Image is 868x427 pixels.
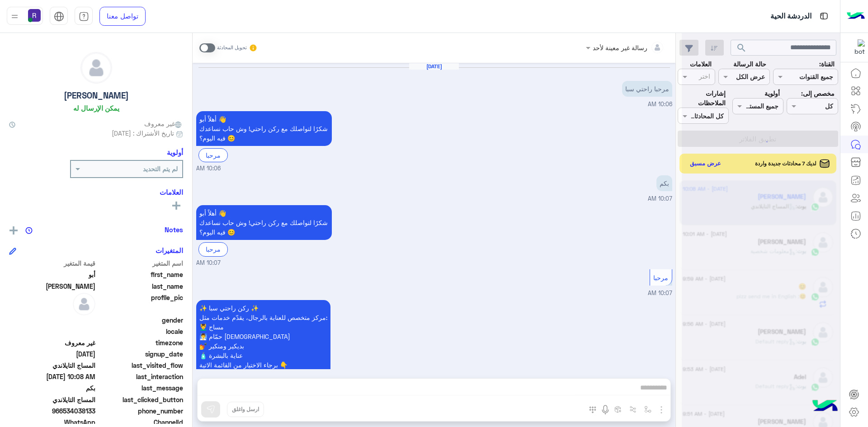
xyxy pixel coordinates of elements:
[97,293,184,314] span: profile_pic
[156,246,183,254] h6: المتغيرات
[79,11,89,22] img: tab
[167,148,183,156] h6: أولوية
[196,111,332,146] p: 20/8/2025, 10:06 AM
[648,101,672,108] span: 10:06 AM
[847,7,865,26] img: Logo
[196,205,332,240] p: 20/8/2025, 10:07 AM
[217,44,247,52] small: تحويل المحادثة
[409,63,459,70] h6: [DATE]
[75,7,93,26] a: tab
[196,164,221,173] span: 10:06 AM
[9,226,18,235] img: add
[97,315,184,325] span: gender
[196,300,330,373] p: 20/8/2025, 10:07 AM
[753,134,769,150] div: loading...
[9,349,95,359] span: 2025-08-20T07:06:31.915Z
[9,315,95,325] span: null
[849,39,865,56] img: 322853014244696
[648,195,672,202] span: 10:07 AM
[25,227,33,234] img: notes
[818,10,830,22] img: tab
[97,372,184,381] span: last_interaction
[97,270,184,279] span: first_name
[9,361,95,370] span: المساج التايلاندي
[9,327,95,336] span: null
[656,175,672,191] p: 20/8/2025, 10:07 AM
[73,293,95,315] img: defaultAdmin.png
[9,188,183,196] h6: العلامات
[622,81,672,97] p: 20/8/2025, 10:06 AM
[678,89,726,108] label: إشارات الملاحظات
[97,406,184,416] span: phone_number
[97,395,184,404] span: last_clicked_button
[144,119,183,128] span: غير معروف
[648,290,672,296] span: 10:07 AM
[809,391,841,422] img: hulul-logo.png
[73,104,119,112] h6: يمكن الإرسال له
[9,258,95,268] span: قيمة المتغير
[9,372,95,381] span: 2025-08-20T07:08:11.594Z
[227,402,264,417] button: ارسل واغلق
[9,270,95,279] span: أبو
[97,282,184,291] span: last_name
[54,11,64,22] img: tab
[9,406,95,416] span: 966534038133
[99,7,146,26] a: تواصل معنا
[97,418,184,427] span: ChannelId
[97,383,184,393] span: last_message
[9,11,20,22] img: profile
[97,361,184,370] span: last_visited_flow
[699,71,712,83] div: اختر
[97,349,184,359] span: signup_date
[198,242,228,256] div: مرحبا
[9,418,95,427] span: 2
[9,282,95,291] span: مختار محمد الهاملي
[97,258,184,268] span: اسم المتغير
[165,225,183,234] h6: Notes
[9,383,95,393] span: بكم
[97,327,184,336] span: locale
[9,395,95,404] span: المساج التايلاندي
[97,338,184,347] span: timezone
[28,9,41,22] img: userImage
[198,148,228,162] div: مرحبا
[678,131,838,147] button: تطبيق الفلاتر
[81,52,112,83] img: defaultAdmin.png
[196,259,221,267] span: 10:07 AM
[770,10,811,23] p: الدردشة الحية
[112,128,174,138] span: تاريخ الأشتراك : [DATE]
[9,338,95,347] span: غير معروف
[653,274,668,282] span: مرحبا
[64,90,129,101] h5: [PERSON_NAME]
